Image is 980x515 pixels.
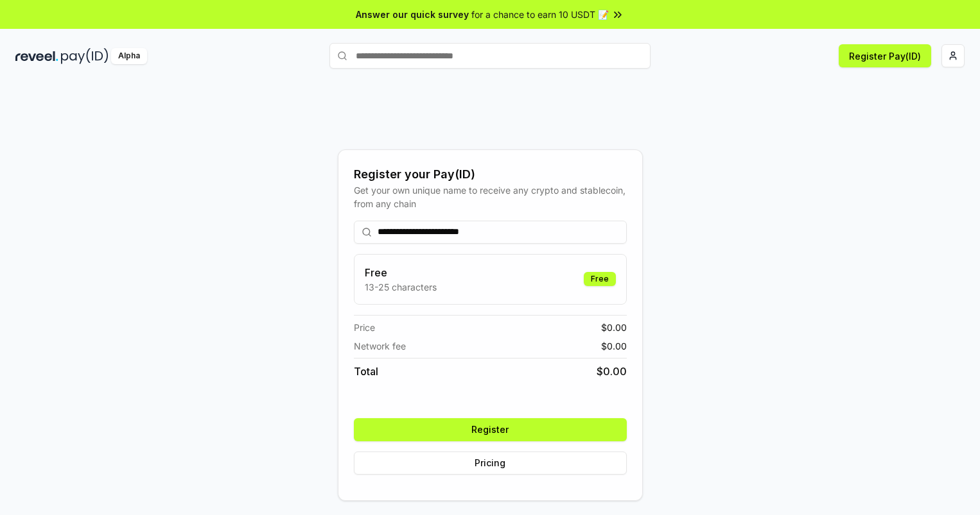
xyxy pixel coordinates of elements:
[354,165,627,183] div: Register your Pay(ID)
[597,364,627,379] span: $ 0.00
[61,48,109,64] img: pay_id
[365,280,437,294] p: 13-25 characters
[839,44,931,67] button: Register Pay(ID)
[354,364,378,379] span: Total
[584,272,616,286] div: Free
[354,452,627,475] button: Pricing
[471,8,609,21] span: for a chance to earn 10 USDT 📝
[354,418,627,441] button: Register
[356,8,469,21] span: Answer our quick survey
[601,339,627,353] span: $ 0.00
[601,321,627,334] span: $ 0.00
[111,48,147,64] div: Alpha
[365,265,437,280] h3: Free
[354,183,627,210] div: Get your own unique name to receive any crypto and stablecoin, from any chain
[15,48,58,64] img: reveel_dark
[354,339,406,353] span: Network fee
[354,321,375,334] span: Price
